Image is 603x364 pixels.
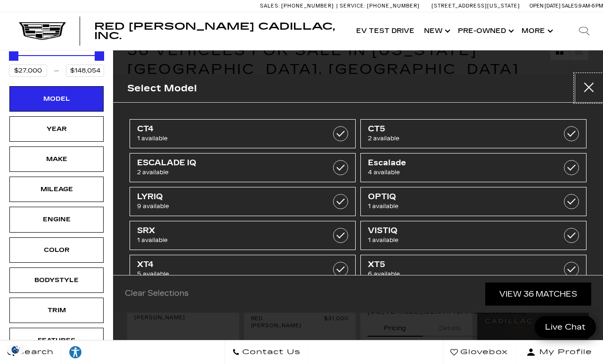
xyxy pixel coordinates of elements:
[517,12,556,50] button: More
[453,12,517,50] a: Pre-Owned
[515,340,603,364] button: Open user profile menu
[240,346,301,359] span: Contact Us
[368,226,547,235] span: VISTIQ
[137,134,317,143] span: 1 available
[340,3,366,9] span: Service:
[368,269,547,279] span: 6 available
[536,346,592,359] span: My Profile
[485,283,591,306] a: View 36 Matches
[260,3,336,8] a: Sales: [PHONE_NUMBER]
[351,12,419,50] a: EV Test Drive
[360,255,587,284] a: XT56 available
[368,124,547,134] span: CT5
[130,255,356,284] a: XT45 available
[360,119,587,148] a: CT52 available
[137,269,317,279] span: 5 available
[33,124,80,134] div: Year
[130,153,356,182] a: ESCALADE IQ2 available
[368,202,547,211] span: 1 available
[66,65,104,77] input: Maximum
[33,245,80,255] div: Color
[565,12,603,50] div: Search
[33,214,80,225] div: Engine
[130,221,356,250] a: SRX1 available
[137,260,317,269] span: XT4
[33,184,80,194] div: Mileage
[9,146,104,172] div: MakeMake
[127,81,197,96] h2: Select Model
[281,3,334,9] span: [PHONE_NUMBER]
[137,226,317,235] span: SRX
[9,86,104,112] div: ModelModel
[419,12,453,50] a: New
[9,177,104,202] div: MileageMileage
[5,345,26,355] div: Privacy Settings
[368,158,547,168] span: Escalade
[61,340,90,364] a: Explore your accessibility options
[443,340,515,364] a: Glovebox
[368,134,547,143] span: 2 available
[15,346,54,359] span: Search
[130,187,356,216] a: LYRIQ9 available
[9,237,104,263] div: ColorColor
[360,187,587,216] a: OPTIQ1 available
[367,3,420,9] span: [PHONE_NUMBER]
[9,116,104,142] div: YearYear
[61,345,90,359] div: Explore your accessibility options
[33,335,80,346] div: Features
[368,168,547,177] span: 4 available
[9,267,104,293] div: BodystyleBodystyle
[575,74,603,102] button: Close
[33,275,80,285] div: Bodystyle
[9,48,104,77] div: Price
[530,3,561,9] span: Open [DATE]
[130,119,356,148] a: CT41 available
[540,322,590,332] span: Live Chat
[137,235,317,245] span: 1 available
[368,235,547,245] span: 1 available
[137,192,317,202] span: LYRIQ
[33,305,80,315] div: Trim
[368,260,547,269] span: XT5
[260,3,280,9] span: Sales:
[368,192,547,202] span: OPTIQ
[360,153,587,182] a: Escalade4 available
[94,22,342,40] a: Red [PERSON_NAME] Cadillac, Inc.
[579,3,603,9] span: 9 AM-6 PM
[458,346,508,359] span: Glovebox
[125,289,188,300] a: Clear Selections
[137,124,317,134] span: CT4
[9,328,104,353] div: FeaturesFeatures
[432,3,520,9] a: [STREET_ADDRESS][US_STATE]
[360,221,587,250] a: VISTIQ1 available
[9,207,104,232] div: EngineEngine
[9,298,104,323] div: TrimTrim
[336,3,422,8] a: Service: [PHONE_NUMBER]
[9,51,18,61] div: Minimum Price
[33,154,80,164] div: Make
[535,316,596,338] a: Live Chat
[94,21,335,41] span: Red [PERSON_NAME] Cadillac, Inc.
[562,3,579,9] span: Sales:
[137,158,317,168] span: ESCALADE IQ
[33,94,80,104] div: Model
[137,202,317,211] span: 9 available
[9,65,47,77] input: Minimum
[225,340,308,364] a: Contact Us
[137,168,317,177] span: 2 available
[95,51,104,61] div: Maximum Price
[19,22,66,40] img: Cadillac Dark Logo with Cadillac White Text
